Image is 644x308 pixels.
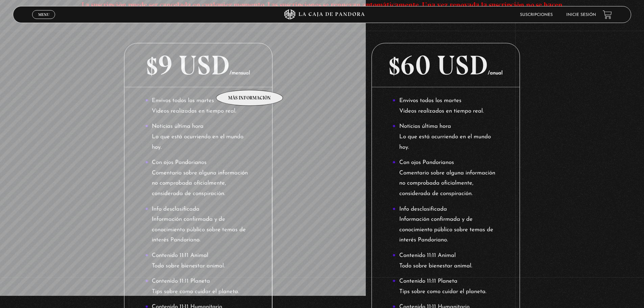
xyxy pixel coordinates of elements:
span: La suscripción puede ser cancelada en cualquier momento. Las suscripciones se renuevan automática... [81,0,563,20]
li: Envivos todos los martes Videos realizados en tiempo real. [145,96,252,116]
span: /anual [488,71,503,76]
p: $60 USD [372,43,520,87]
li: Contenido 11:11 Planeta Tips sobre como cuidar el planeta. [145,276,252,297]
li: Con ojos Pandorianos Comentario sobre alguna información no comprobada oficialmente, considerada ... [145,158,252,199]
li: Info desclasificada Información confirmada y de conocimiento público sobre temas de interés Pando... [392,204,499,245]
li: Contenido 11:11 Planeta Tips sobre como cuidar el planeta. [392,276,499,297]
li: Contenido 11:11 Animal Todo sobre bienestar animal. [392,251,499,271]
li: Noticias última hora Lo que está ocurriendo en el mundo hoy. [392,121,499,152]
span: /mensual [230,71,250,76]
span: Menu [38,13,49,17]
span: Cerrar [36,18,52,23]
a: View your shopping cart [603,10,612,19]
a: Inicie sesión [566,13,596,17]
li: Info desclasificada Información confirmada y de conocimiento público sobre temas de interés Pando... [145,204,252,245]
li: Contenido 11:11 Animal Todo sobre bienestar animal. [145,251,252,271]
p: $9 USD [124,43,272,87]
li: Con ojos Pandorianos Comentario sobre alguna información no comprobada oficialmente, considerada ... [392,158,499,199]
li: Noticias última hora Lo que está ocurriendo en el mundo hoy. [145,121,252,152]
a: Suscripciones [520,13,553,17]
li: Envivos todos los martes Videos realizados en tiempo real. [392,96,499,116]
